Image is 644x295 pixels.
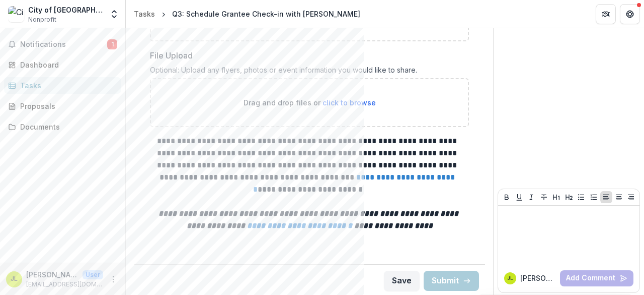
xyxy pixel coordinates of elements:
[4,119,121,135] a: Documents
[134,9,155,19] div: Tasks
[244,97,376,108] p: Drag and drop files or
[560,270,633,286] button: Add Comment
[11,276,18,282] div: Justin Lemery
[507,276,513,281] div: Justin Lemery
[525,191,537,203] button: Italicize
[20,60,113,70] div: Dashboard
[130,7,364,21] nav: breadcrumb
[501,191,513,203] button: Bold
[26,269,78,280] p: [PERSON_NAME]
[613,191,625,203] button: Align Center
[575,191,587,203] button: Bullet List
[323,98,376,107] span: click to browse
[513,191,525,203] button: Underline
[600,191,612,203] button: Align Left
[150,66,469,78] div: Optional: Upload any flyers, photos or event information you would like to share.
[130,7,159,21] a: Tasks
[588,191,600,203] button: Ordered List
[4,36,121,52] button: Notifications1
[107,4,121,24] button: Open entity switcher
[150,49,193,62] p: File Upload
[563,191,575,203] button: Heading 2
[4,56,121,73] a: Dashboard
[20,101,113,111] div: Proposals
[172,9,360,19] div: Q3: Schedule Grantee Check-in with [PERSON_NAME]
[28,5,103,15] div: City of [GEOGRAPHIC_DATA] on behalf of the Tulsa Fire Department
[550,191,562,203] button: Heading 1
[20,122,113,132] div: Documents
[4,77,121,94] a: Tasks
[520,273,556,283] p: [PERSON_NAME]
[107,39,117,49] span: 1
[625,191,637,203] button: Align Right
[620,4,640,24] button: Get Help
[26,280,103,289] p: [EMAIL_ADDRESS][DOMAIN_NAME]
[20,40,107,49] span: Notifications
[4,98,121,114] a: Proposals
[28,15,56,24] span: Nonprofit
[20,80,113,91] div: Tasks
[538,191,550,203] button: Strike
[107,273,119,285] button: More
[83,270,103,279] p: User
[384,271,420,291] button: Save
[424,271,479,291] button: Submit
[596,4,616,24] button: Partners
[8,6,24,22] img: City of Tulsa on behalf of the Tulsa Fire Department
